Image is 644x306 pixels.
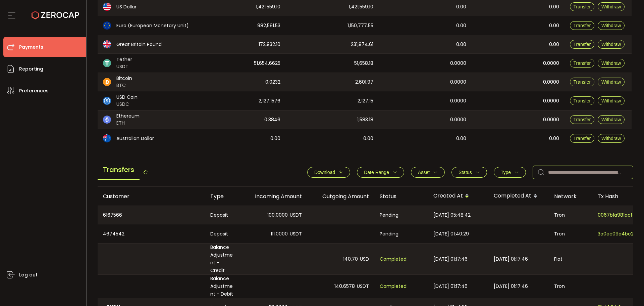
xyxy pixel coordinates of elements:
[290,230,302,238] span: USDT
[116,41,162,48] span: Great Britain Pound
[205,224,240,243] div: Deposit
[270,135,280,142] span: 0.00
[566,233,644,306] iframe: Chat Widget
[363,135,373,142] span: 0.00
[574,23,591,28] span: Transfer
[307,192,374,200] div: Outgoing Amount
[598,59,625,68] button: Withdraw
[256,3,280,11] span: 1,421,559.10
[98,224,205,243] div: 4674542
[450,116,466,124] span: 0.0000
[570,96,595,105] button: Transfer
[501,170,511,175] span: Type
[549,3,559,11] span: 0.00
[264,116,280,124] span: 0.3846
[357,282,369,290] span: USDT
[450,97,466,105] span: 0.0000
[543,59,559,67] span: 0.0000
[494,255,528,263] span: [DATE] 01:17:46
[450,78,466,86] span: 0.0000
[411,167,445,178] button: Asset
[267,211,288,219] span: 100.0000
[116,63,132,70] span: USDT
[116,22,189,29] span: Euro (European Monetary Unit)
[456,135,466,142] span: 0.00
[103,40,111,48] img: gbp_portfolio.svg
[19,270,38,280] span: Log out
[351,41,373,48] span: 231,874.61
[116,135,154,142] span: Australian Dollar
[450,59,466,67] span: 0.0000
[103,3,111,11] img: usd_portfolio.svg
[116,120,140,127] span: ETH
[428,190,488,202] div: Created At
[254,59,280,67] span: 51,654.6625
[601,136,621,141] span: Withdraw
[433,255,468,263] span: [DATE] 01:17:46
[98,161,140,180] span: Transfers
[257,22,280,30] span: 982,591.53
[357,116,373,124] span: 1,583.18
[205,206,240,224] div: Deposit
[334,282,355,290] span: 140.6578
[570,40,595,49] button: Transfer
[116,56,132,63] span: Tether
[601,60,621,66] span: Withdraw
[601,79,621,85] span: Withdraw
[116,94,138,101] span: USD Coin
[259,41,280,48] span: 172,932.10
[98,206,205,224] div: 6167566
[349,3,373,11] span: 1,421,559.10
[98,192,205,200] div: Customer
[598,40,625,49] button: Withdraw
[574,136,591,141] span: Transfer
[205,275,240,298] div: Balance Adjustment - Debit
[103,21,111,30] img: eur_portfolio.svg
[116,82,132,89] span: BTC
[549,275,592,298] div: Tron
[103,78,111,86] img: btc_portfolio.svg
[19,86,49,96] span: Preferences
[116,75,132,82] span: Bitcoin
[549,41,559,48] span: 0.00
[456,41,466,48] span: 0.00
[549,192,592,200] div: Network
[601,23,621,28] span: Withdraw
[103,59,111,67] img: usdt_portfolio.svg
[357,167,404,178] button: Date Range
[456,3,466,11] span: 0.00
[494,167,526,178] button: Type
[570,78,595,86] button: Transfer
[307,167,350,178] button: Download
[459,170,472,175] span: Status
[598,96,625,105] button: Withdraw
[601,98,621,103] span: Withdraw
[601,117,621,122] span: Withdraw
[19,42,43,52] span: Payments
[598,2,625,11] button: Withdraw
[355,78,373,86] span: 2,601.97
[570,21,595,30] button: Transfer
[259,97,280,105] span: 2,127.1576
[240,192,307,200] div: Incoming Amount
[549,224,592,243] div: Tron
[570,2,595,11] button: Transfer
[574,4,591,9] span: Transfer
[205,244,240,274] div: Balance Adjustment - Credit
[488,190,549,202] div: Completed At
[598,115,625,124] button: Withdraw
[543,78,559,86] span: 0.0000
[574,79,591,85] span: Transfer
[358,97,373,105] span: 2,127.15
[574,98,591,103] span: Transfer
[549,244,592,274] div: Fiat
[456,22,466,30] span: 0.00
[433,230,469,238] span: [DATE] 01:40:29
[570,59,595,68] button: Transfer
[433,211,471,219] span: [DATE] 05:48:42
[549,206,592,224] div: Tron
[574,42,591,47] span: Transfer
[543,97,559,105] span: 0.0000
[290,211,302,219] span: USDT
[103,97,111,105] img: usdc_portfolio.svg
